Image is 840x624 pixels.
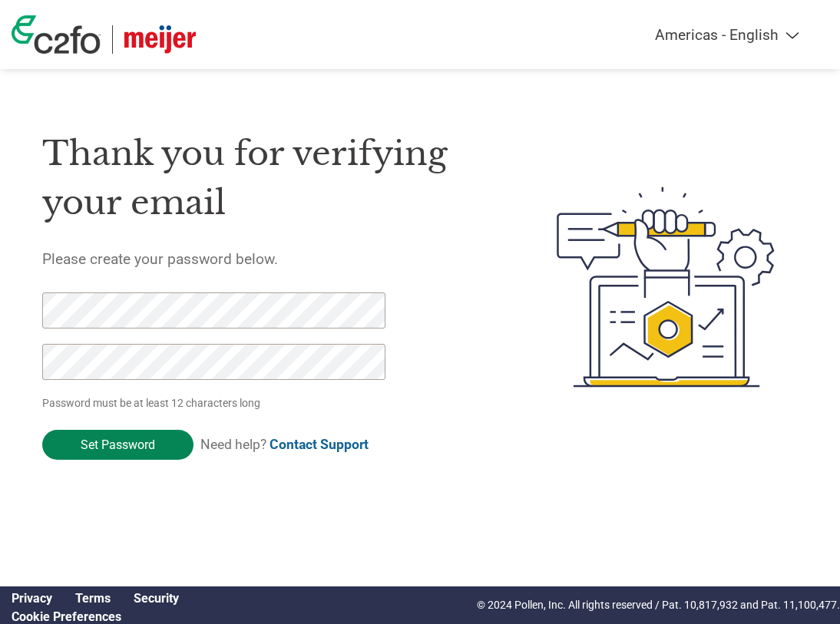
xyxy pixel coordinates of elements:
[42,395,387,411] p: Password must be at least 12 characters long
[534,107,799,467] img: create-password
[270,437,369,452] a: Contact Support
[75,591,111,606] a: Terms
[200,437,369,452] span: Need help?
[134,591,179,606] a: Security
[12,609,121,624] a: Cookie Preferences, opens a dedicated popup modal window
[12,591,52,606] a: Privacy
[477,597,840,613] p: © 2024 Pollen, Inc. All rights reserved / Pat. 10,817,932 and Pat. 11,100,477.
[42,250,496,268] h5: Please create your password below.
[124,25,196,54] img: Meijer
[42,430,193,460] input: Set Password
[12,15,101,54] img: c2fo logo
[42,129,496,228] h1: Thank you for verifying your email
